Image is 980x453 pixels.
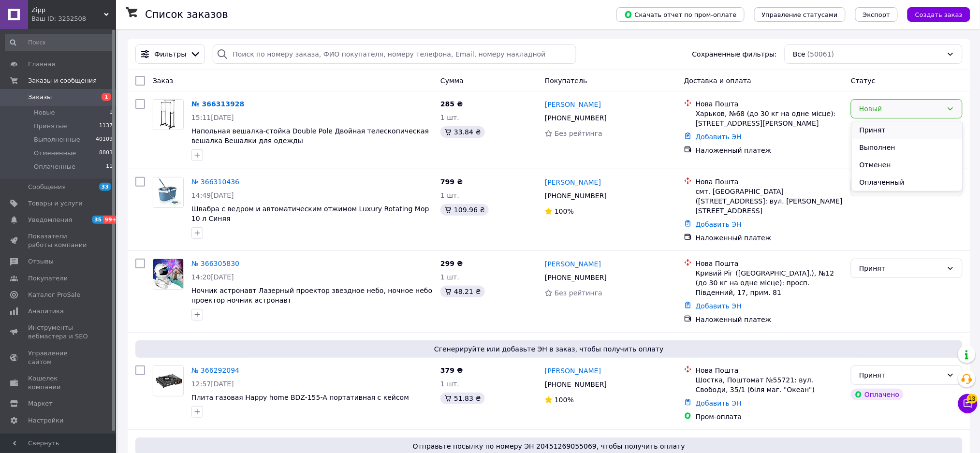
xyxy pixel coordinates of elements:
[440,77,464,85] span: Сумма
[624,10,737,19] span: Скачать отчет по пром-оплате
[28,183,66,191] span: Сообщения
[153,77,173,85] span: Заказ
[696,268,843,297] div: Кривий Ріг ([GEOGRAPHIC_DATA].), №12 (до 30 кг на одне місце): просп. Південний, 17, прим. 81
[696,375,843,395] div: Шостка, Поштомат №55721: вул. Свободи, 35/1 (біля маг. "Океан")
[545,77,587,85] span: Покупатель
[34,162,75,171] span: Оплаченные
[696,315,843,324] div: Наложенный платеж
[191,114,234,121] span: 15:11[DATE]
[807,50,834,58] span: (50061)
[191,191,234,199] span: 14:49[DATE]
[754,7,846,22] button: Управление статусами
[153,177,183,207] img: Фото товару
[5,34,114,51] input: Поиск
[28,76,97,85] span: Заказы и сообщения
[440,100,463,108] span: 285 ₴
[139,344,959,354] span: Сгенерируйте или добавьте ЭН в заказ, чтобы получить оплату
[440,260,463,267] span: 299 ₴
[958,394,978,413] button: Чат с покупателем13
[191,127,429,145] a: Напольная вешалка-стойка Double Pole Двойная телескопическая вешалка Вешалки для одежды
[696,109,843,128] div: Харьков, №68 (до 30 кг на одне місце): [STREET_ADDRESS][PERSON_NAME]
[692,49,777,59] span: Сохраненные фильтры:
[852,139,963,156] li: Выполнен
[28,257,54,266] span: Отзывы
[28,374,89,392] span: Кошелек компании
[109,108,113,117] span: 1
[696,220,742,228] a: Добавить ЭН
[191,394,409,401] a: Плита газовая Happy home BDZ-155-A портативная с кейсом
[213,44,576,64] input: Поиск по номеру заказа, ФИО покупателя, номеру телефона, Email, номеру накладной
[191,178,239,186] a: № 366310436
[696,133,742,141] a: Добавить ЭН
[907,7,970,22] button: Создать заказ
[545,100,601,109] a: [PERSON_NAME]
[191,273,234,281] span: 14:20[DATE]
[191,260,239,267] a: № 366305830
[543,378,609,391] div: [PHONE_NUMBER]
[34,122,67,131] span: Принятые
[28,349,89,366] span: Управление сайтом
[34,135,80,144] span: Выполненные
[684,77,751,85] span: Доставка и оплата
[696,412,843,422] div: Пром-оплата
[99,149,113,158] span: 8803
[153,177,184,208] a: Фото товару
[545,177,601,187] a: [PERSON_NAME]
[852,156,963,174] li: Отменен
[859,370,943,380] div: Принят
[31,15,116,23] div: Ваш ID: 3252508
[555,289,602,297] span: Без рейтинга
[851,77,876,85] span: Статус
[96,135,113,144] span: 40109
[191,380,234,388] span: 12:57[DATE]
[153,366,183,396] img: Фото товару
[762,11,838,18] span: Управление статусами
[555,130,602,137] span: Без рейтинга
[440,393,484,404] div: 51.83 ₴
[28,291,80,299] span: Каталог ProSale
[616,7,745,22] button: Скачать отчет по пром-оплате
[852,174,963,191] li: Оплаченный
[915,11,963,18] span: Создать заказ
[545,366,601,376] a: [PERSON_NAME]
[28,60,55,69] span: Главная
[543,271,609,284] div: [PHONE_NUMBER]
[102,93,111,101] span: 1
[153,259,184,290] a: Фото товару
[440,191,459,199] span: 1 шт.
[852,121,963,139] li: Принят
[555,396,574,404] span: 100%
[793,49,805,59] span: Все
[859,263,943,274] div: Принят
[543,189,609,203] div: [PHONE_NUMBER]
[34,108,55,117] span: Новые
[139,441,959,451] span: Отправьте посылку по номеру ЭН 20451269055069, чтобы получить оплату
[696,146,843,155] div: Наложенный платеж
[696,99,843,109] div: Нова Пошта
[99,183,111,191] span: 33
[863,11,890,18] span: Экспорт
[106,162,113,171] span: 11
[191,205,429,222] a: Швабра с ведром и автоматическим отжимом Luxury Rotating Mop 10 л Синяя
[145,9,228,20] h1: Список заказов
[28,323,89,341] span: Инструменты вебмастера и SEO
[440,114,459,121] span: 1 шт.
[153,365,184,396] a: Фото товару
[855,7,898,22] button: Экспорт
[99,122,113,131] span: 1137
[696,177,843,187] div: Нова Пошта
[28,232,89,249] span: Показатели работы компании
[851,389,903,400] div: Оплачено
[92,216,103,224] span: 35
[967,394,978,404] span: 13
[191,287,432,304] span: Ночник астронавт Лазерный проектор звездное небо, ночное небо проектор ночник астронавт
[440,366,463,374] span: 379 ₴
[31,6,104,15] span: Zipp
[545,259,601,269] a: [PERSON_NAME]
[153,99,184,130] a: Фото товару
[28,199,83,208] span: Товары и услуги
[28,399,53,408] span: Маркет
